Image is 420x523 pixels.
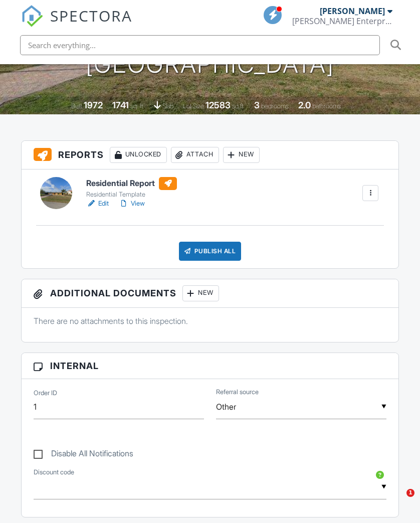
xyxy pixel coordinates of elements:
label: Order ID [34,389,57,398]
p: There are no attachments to this inspection. [34,315,386,326]
div: New [182,285,219,301]
div: 1741 [112,100,129,110]
h3: Internal [22,353,398,379]
h3: Reports [22,141,398,169]
iframe: Intercom live chat [386,489,410,513]
label: Referral source [216,388,259,397]
input: Search everything... [20,35,380,55]
div: [PERSON_NAME] [320,6,385,16]
h3: Additional Documents [22,279,398,308]
div: Goyette Enterprises [292,16,392,26]
div: Residential Template [86,191,177,199]
span: slab [162,102,173,110]
span: bedrooms [261,102,289,110]
span: Lot Size [183,102,204,110]
span: 1 [406,489,414,497]
a: Edit [86,199,109,209]
label: Disable All Notifications [34,449,133,461]
a: Residential Report Residential Template [86,177,177,199]
span: bathrooms [312,102,341,110]
div: Attach [171,147,219,163]
img: The Best Home Inspection Software - Spectora [21,5,43,27]
div: 3 [254,100,260,110]
div: New [223,147,260,163]
div: Publish All [179,242,242,261]
span: SPECTORA [50,5,132,26]
span: sq.ft. [232,102,245,110]
div: 1972 [84,100,103,110]
h6: Residential Report [86,177,177,190]
span: Built [71,102,82,110]
span: sq. ft. [130,102,144,110]
a: SPECTORA [21,14,132,35]
div: 12583 [205,100,231,110]
a: View [119,199,145,209]
div: Unlocked [110,147,167,163]
label: Discount code [34,468,74,477]
div: 2.0 [298,100,311,110]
